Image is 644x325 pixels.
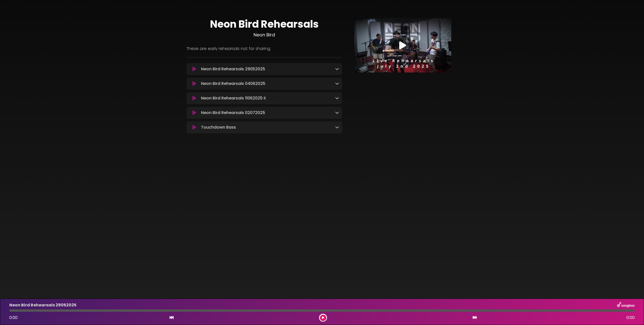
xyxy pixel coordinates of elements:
h1: Neon Bird Rehearsals [187,18,342,30]
img: Video Thumbnail [354,18,451,73]
h3: Neon Bird [187,32,342,38]
p: Neon Bird Rehearsals 29052025 [201,66,265,72]
p: Neon Bird Rehearsals 11062025 II [201,95,266,101]
p: Neon Bird Rehearsals 02072025 [201,110,265,116]
p: Touchdown Bass [201,124,236,130]
p: Neon Bird Rehearsals 04062025 [201,81,265,87]
p: These are early rehearsals not for sharing. [187,46,342,52]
